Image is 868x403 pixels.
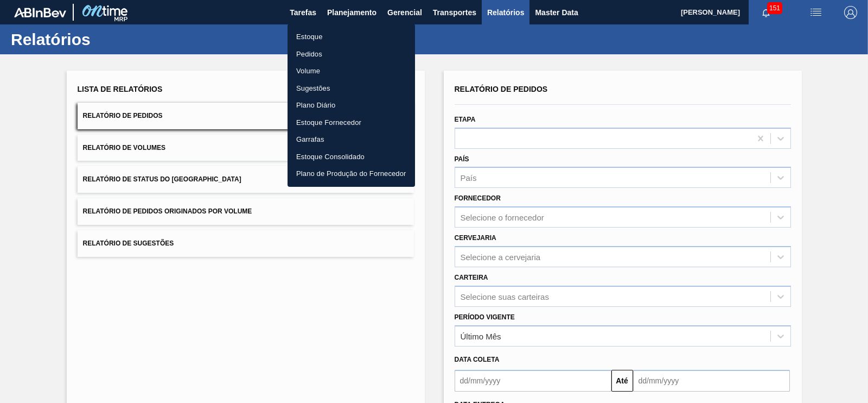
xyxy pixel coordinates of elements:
a: Estoque [288,28,415,46]
a: Plano Diário [288,97,415,114]
a: Pedidos [288,46,415,63]
a: Garrafas [288,131,415,148]
a: Estoque Fornecedor [288,114,415,131]
a: Sugestões [288,80,415,97]
a: Volume [288,62,415,80]
a: Plano de Produção do Fornecedor [288,165,415,182]
a: Estoque Consolidado [288,148,415,166]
